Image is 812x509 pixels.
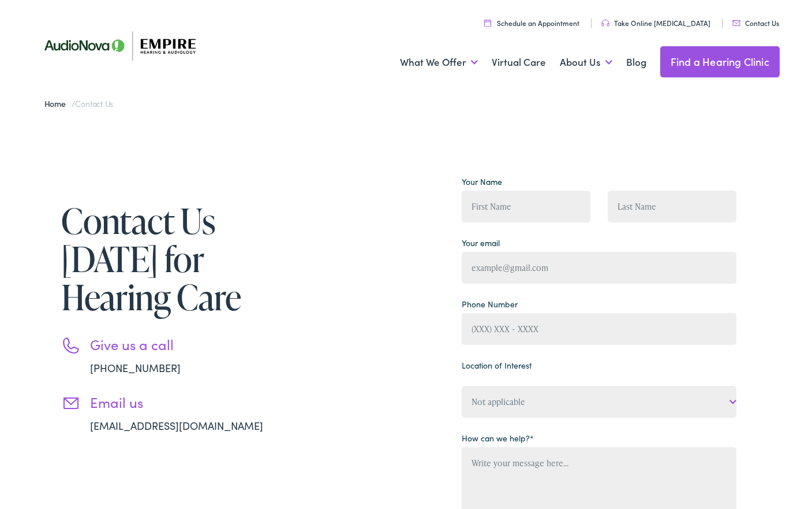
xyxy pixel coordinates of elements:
a: Contact Us [732,18,779,28]
a: Home [44,98,72,109]
img: utility icon [601,20,609,27]
input: Last Name [608,191,736,222]
a: What We Offer [400,41,478,84]
input: First Name [462,191,590,222]
label: Phone Number [462,298,518,310]
label: Location of Interest [462,359,532,371]
img: utility icon [732,20,740,26]
h3: Give us a call [90,336,298,353]
a: Find a Hearing Clinic [660,46,780,77]
h3: Email us [90,394,298,411]
label: How can we help? [462,432,534,444]
span: Contact Us [75,98,113,109]
a: [PHONE_NUMBER] [90,361,181,375]
input: example@gmail.com [462,252,736,284]
span: / [44,98,114,109]
a: Schedule an Appointment [484,18,579,28]
a: [EMAIL_ADDRESS][DOMAIN_NAME] [90,418,263,433]
img: utility icon [484,19,491,27]
a: About Us [560,41,612,84]
a: Take Online [MEDICAL_DATA] [601,18,710,28]
a: Blog [626,41,646,84]
label: Your email [462,237,500,249]
input: (XXX) XXX - XXXX [462,313,736,345]
h1: Contact Us [DATE] for Hearing Care [61,202,298,316]
label: Your Name [462,176,502,188]
a: Virtual Care [492,41,546,84]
